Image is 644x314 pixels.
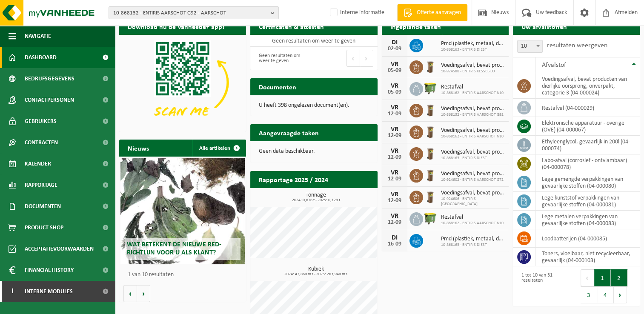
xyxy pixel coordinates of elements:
[614,286,627,303] button: Next
[441,127,504,134] span: Voedingsafval, bevat producten van dierlijke oorsprong, onverpakt, categorie 3
[25,238,94,260] span: Acceptatievoorwaarden
[386,133,403,139] div: 12-09
[127,241,221,256] span: Wat betekent de nieuwe RED-richtlijn voor u als klant?
[441,177,504,183] span: 10-924602 - ENTIRIS AARSCHOT G72
[441,197,504,207] span: 10-924606 - ENTIRIS [GEOGRAPHIC_DATA]
[25,68,74,89] span: Bedrijfsgegevens
[441,91,504,96] span: 10-868162 - ENTIRIS AARSCHOT N10
[386,213,403,220] div: VR
[542,62,566,69] span: Afvalstof
[25,89,74,111] span: Contactpersonen
[441,190,504,197] span: Voedingsafval, bevat producten van dierlijke oorsprong, onverpakt, categorie 3
[386,39,403,46] div: DI
[441,40,504,47] span: Pmd (plastiek, metaal, drankkartons) (bedrijven)
[119,35,246,130] img: Download de VHEPlus App
[25,153,51,174] span: Kalender
[423,124,438,139] img: WB-0140-HPE-BN-01
[423,146,438,160] img: WB-0140-HPE-BN-01
[441,112,504,117] span: 10-868132 - ENTIRIS AARSCHOT G92
[259,103,369,108] p: U heeft 398 ongelezen document(en).
[441,106,504,112] span: Voedingsafval, bevat producten van dierlijke oorsprong, onverpakt, categorie 3
[25,196,61,217] span: Documenten
[397,4,467,21] a: Offerte aanvragen
[109,6,279,19] button: 10-868132 - ENTIRIS AARSCHOT G92 - AARSCHOT
[119,140,157,156] h2: Nieuws
[386,241,403,247] div: 16-09
[423,59,438,74] img: WB-0140-HPE-BN-01
[120,158,245,264] a: Wat betekent de nieuwe RED-richtlijn voor u als klant?
[535,154,640,173] td: labo-afval (corrosief - ontvlambaar) (04-000078)
[386,176,403,182] div: 12-09
[192,140,245,157] a: Alle artikelen
[255,198,377,203] span: 2024: 0,876 t - 2025: 0,129 t
[386,46,403,52] div: 02-09
[535,248,640,266] td: toners, vloeibaar, niet recycleerbaar, gevaarlijk (04-000103)
[386,198,403,204] div: 12-09
[25,174,57,196] span: Rapportage
[250,35,377,47] td: Geen resultaten om weer te geven
[547,42,607,49] label: resultaten weergeven
[415,9,463,17] span: Offerte aanvragen
[25,26,51,47] span: Navigatie
[594,269,611,286] button: 1
[581,286,597,303] button: 3
[386,126,403,133] div: VR
[611,269,627,286] button: 2
[441,171,504,177] span: Voedingsafval, bevat producten van dierlijke oorsprong, onverpakt, categorie 3
[255,272,377,277] span: 2024: 47,860 m3 - 2025: 203,940 m3
[119,18,233,34] h2: Download nu de Vanheede+ app!
[535,99,640,117] td: restafval (04-000029)
[581,269,594,286] button: Previous
[423,103,438,117] img: WB-0140-HPE-BN-01
[386,68,403,74] div: 05-09
[441,62,504,69] span: Voedingsafval, bevat producten van dierlijke oorsprong, onverpakt, categorie 3
[346,50,360,67] button: Previous
[25,260,74,281] span: Financial History
[517,40,543,53] span: 10
[535,211,640,229] td: lege metalen verpakkingen van gevaarlijke stoffen (04-000083)
[255,192,377,203] h3: Tonnage
[513,18,575,34] h2: Uw afvalstoffen
[25,217,63,238] span: Product Shop
[250,78,305,95] h2: Documenten
[386,148,403,154] div: VR
[123,285,137,302] button: Vorige
[386,111,403,117] div: 12-09
[423,189,438,204] img: WB-0140-HPE-BN-01
[25,47,57,68] span: Dashboard
[597,286,614,303] button: 4
[386,169,403,176] div: VR
[386,234,403,241] div: DI
[423,81,438,95] img: WB-1100-HPE-GN-50
[314,188,377,205] a: Bekijk rapportage
[113,7,267,20] span: 10-868132 - ENTIRIS AARSCHOT G92 - AARSCHOT
[535,73,640,99] td: voedingsafval, bevat producten van dierlijke oorsprong, onverpakt, categorie 3 (04-000024)
[535,136,640,154] td: ethyleenglycol, gevaarlijk in 200l (04-000074)
[441,221,504,226] span: 10-868162 - ENTIRIS AARSCHOT N10
[518,40,542,52] span: 10
[386,89,403,95] div: 05-09
[9,281,16,302] span: I
[441,149,504,156] span: Voedingsafval, bevat producten van dierlijke oorsprong, onverpakt, categorie 3
[25,281,73,302] span: Interne modules
[441,236,504,243] span: Pmd (plastiek, metaal, drankkartons) (bedrijven)
[423,211,438,226] img: WB-1100-HPE-GN-50
[259,148,369,154] p: Geen data beschikbaar.
[386,61,403,68] div: VR
[441,47,504,52] span: 10-868163 - ENTIRIS DIEST
[255,49,309,68] div: Geen resultaten om weer te geven
[441,84,504,91] span: Restafval
[250,18,332,34] h2: Certificaten & attesten
[441,134,504,139] span: 10-868162 - ENTIRIS AARSCHOT N10
[441,69,504,74] span: 10-924588 - ENTIRIS KESSEL-LO
[386,83,403,89] div: VR
[382,18,449,34] h2: Ingeplande taken
[441,156,504,161] span: 10-868163 - ENTIRIS DIEST
[386,104,403,111] div: VR
[386,191,403,198] div: VR
[535,192,640,211] td: lege kunststof verpakkingen van gevaarlijke stoffen (04-000081)
[128,272,242,278] p: 1 van 10 resultaten
[250,124,327,141] h2: Aangevraagde taken
[535,117,640,136] td: elektronische apparatuur - overige (OVE) (04-000067)
[423,168,438,182] img: WB-0140-HPE-BN-01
